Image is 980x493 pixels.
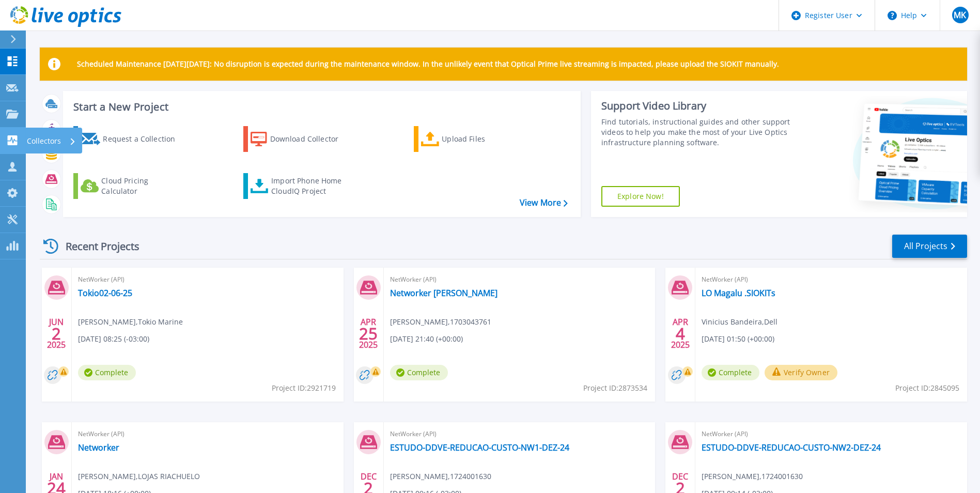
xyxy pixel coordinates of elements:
[390,333,463,345] span: [DATE] 21:40 (+00:00)
[78,428,337,440] span: NetWorker (API)
[78,274,337,285] span: NetWorker (API)
[892,235,967,258] a: All Projects
[414,126,529,152] a: Upload Files
[601,99,793,113] div: Support Video Library
[78,365,136,380] span: Complete
[46,315,66,352] div: JUN 2025
[702,428,961,440] span: NetWorker (API)
[671,315,690,352] div: APR 2025
[895,382,959,394] span: Project ID: 2845095
[702,288,775,298] a: LO Magalu .SIOKITs
[78,316,183,328] span: [PERSON_NAME] , Tokio Marine
[390,288,497,298] a: Networker [PERSON_NAME]
[78,442,119,453] a: Networker
[271,176,352,196] div: Import Phone Home CloudIQ Project
[40,234,153,259] div: Recent Projects
[270,129,353,149] div: Download Collector
[364,484,373,492] span: 2
[601,117,793,148] div: Find tutorials, instructional guides and other support videos to help you make the most of your L...
[390,442,569,453] a: ESTUDO-DDVE-REDUCAO-CUSTO-NW1-DEZ-24
[390,274,649,285] span: NetWorker (API)
[73,101,567,113] h3: Start a New Project
[77,60,779,68] p: Scheduled Maintenance [DATE][DATE]: No disruption is expected during the maintenance window. In t...
[73,173,189,199] a: Cloud Pricing Calculator
[676,484,685,492] span: 2
[27,128,61,155] p: Collectors
[47,484,66,492] span: 24
[702,442,881,453] a: ESTUDO-DDVE-REDUCAO-CUSTO-NW2-DEZ-24
[78,288,132,298] a: Tokio02-06-25
[390,365,448,380] span: Complete
[702,365,759,380] span: Complete
[101,176,184,196] div: Cloud Pricing Calculator
[520,198,568,208] a: View More
[52,329,61,338] span: 2
[702,333,774,345] span: [DATE] 01:50 (+00:00)
[78,471,200,482] span: [PERSON_NAME] , LOJAS RIACHUELO
[954,11,966,19] span: MK
[359,329,378,338] span: 25
[765,365,837,380] button: Verify Owner
[73,126,189,152] a: Request a Collection
[676,329,685,338] span: 4
[702,274,961,285] span: NetWorker (API)
[78,333,149,345] span: [DATE] 08:25 (-03:00)
[390,428,649,440] span: NetWorker (API)
[442,129,524,149] div: Upload Files
[702,471,803,482] span: [PERSON_NAME] , 1724001630
[583,382,647,394] span: Project ID: 2873534
[272,382,336,394] span: Project ID: 2921719
[243,126,359,152] a: Download Collector
[103,129,185,149] div: Request a Collection
[390,316,491,328] span: [PERSON_NAME] , 1703043761
[359,315,378,352] div: APR 2025
[702,316,777,328] span: Vinicius Bandeira , Dell
[601,186,680,207] a: Explore Now!
[390,471,491,482] span: [PERSON_NAME] , 1724001630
